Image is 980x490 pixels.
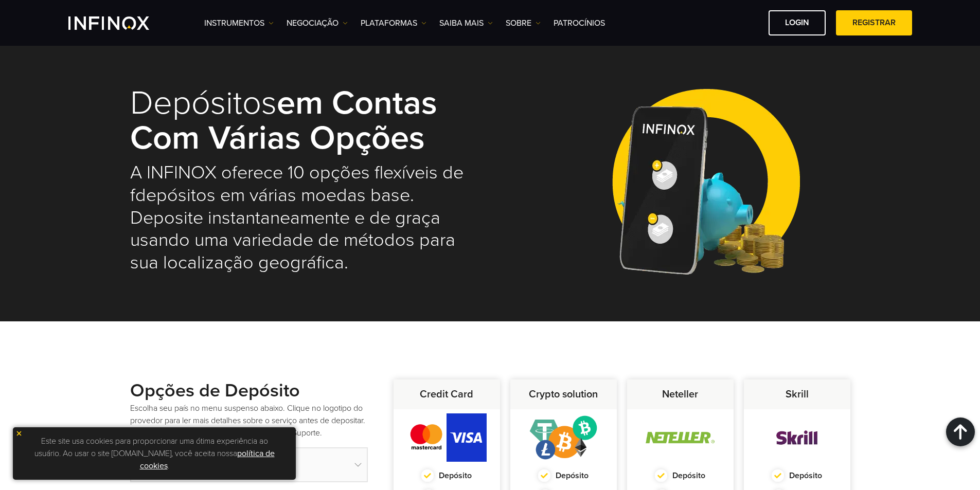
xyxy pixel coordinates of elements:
[18,432,291,475] p: Este site usa cookies para proporcionar uma ótima experiência ao usuário. Ao usar o site [DOMAIN_...
[786,388,809,401] strong: Skrill
[506,17,541,29] a: SOBRE
[439,17,493,29] a: Saiba mais
[130,86,476,156] h1: Depósitos
[627,469,734,482] div: Depósito
[394,469,500,482] div: Depósito
[554,17,605,29] a: Patrocínios
[836,10,912,35] a: Registrar
[130,379,300,402] strong: Opções de Depósito
[523,413,603,462] img: crypto_solution.webp
[130,161,476,275] h2: A INFINOX oferece 10 opções flexíveis de fdepósitos em várias moedas base. Deposite instantaneame...
[769,10,826,35] a: Login
[529,388,598,401] strong: Crypto solution
[15,430,23,437] img: yellow close icon
[420,388,473,401] strong: Credit Card
[510,469,617,482] div: Depósito
[130,402,368,439] p: Escolha seu país no menu suspenso abaixo. Clique no logotipo do provedor para ler mais detalhes s...
[744,469,850,482] div: Depósito
[361,17,426,29] a: PLATAFORMAS
[662,388,698,401] strong: Neteller
[130,83,437,158] strong: em contas com várias opções
[287,17,348,29] a: NEGOCIAÇÃO
[68,16,173,30] a: INFINOX Logo
[757,413,837,462] img: skrill.webp
[640,413,720,462] img: neteller.webp
[204,17,274,29] a: Instrumentos
[406,413,487,462] img: credit_card.webp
